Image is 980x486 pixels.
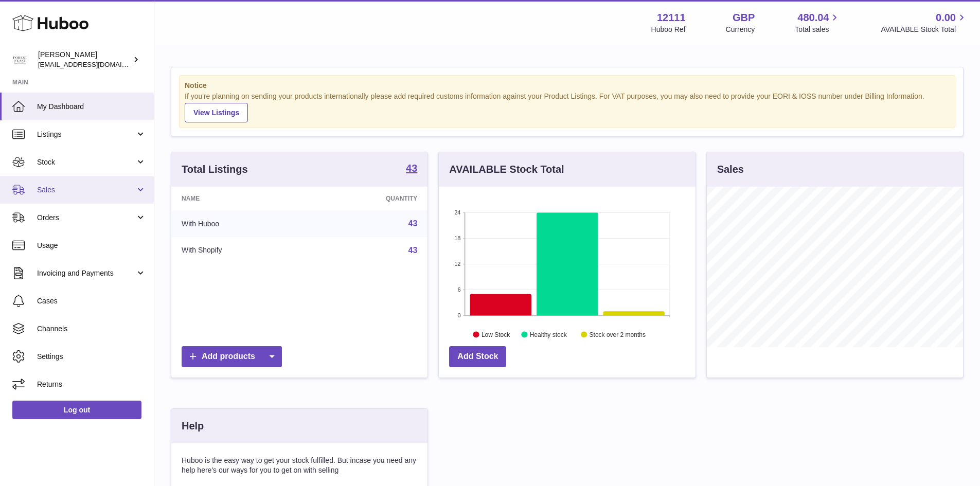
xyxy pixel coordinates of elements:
a: 43 [408,219,418,228]
span: 0.00 [936,11,956,25]
span: Cases [37,296,146,306]
span: Total sales [795,25,841,34]
strong: 12111 [657,11,686,25]
span: Returns [37,380,146,389]
strong: Notice [185,81,950,91]
h3: Total Listings [182,163,248,176]
a: Log out [12,401,141,419]
span: 480.04 [797,11,829,25]
text: 0 [458,312,461,318]
td: With Huboo [171,210,310,237]
span: [EMAIL_ADDRESS][DOMAIN_NAME] [38,60,151,68]
text: Low Stock [482,331,510,338]
span: Settings [37,352,146,362]
h3: Help [182,419,204,433]
h3: Sales [717,163,744,176]
a: 43 [406,163,417,175]
span: My Dashboard [37,102,146,112]
text: 24 [455,209,461,215]
th: Name [171,187,310,210]
span: Orders [37,213,135,223]
div: [PERSON_NAME] [38,50,131,69]
span: Sales [37,185,135,195]
span: AVAILABLE Stock Total [881,25,968,34]
div: Currency [726,25,755,34]
text: 12 [455,261,461,267]
th: Quantity [310,187,428,210]
text: 6 [458,286,461,293]
a: 43 [408,246,418,255]
text: 18 [455,235,461,241]
a: 0.00 AVAILABLE Stock Total [881,11,968,34]
p: Huboo is the easy way to get your stock fulfilled. But incase you need any help here's our ways f... [182,456,417,475]
strong: GBP [733,11,755,25]
div: Huboo Ref [651,25,686,34]
a: Add products [182,346,282,367]
strong: 43 [406,163,417,173]
span: Usage [37,241,146,250]
text: Stock over 2 months [590,331,646,338]
a: Add Stock [449,346,506,367]
a: View Listings [185,103,248,122]
text: Healthy stock [530,331,567,338]
img: internalAdmin-12111@internal.huboo.com [12,52,28,67]
span: Stock [37,157,135,167]
span: Invoicing and Payments [37,268,135,278]
div: If you're planning on sending your products internationally please add required customs informati... [185,92,950,122]
span: Listings [37,130,135,139]
a: 480.04 Total sales [795,11,841,34]
span: Channels [37,324,146,334]
h3: AVAILABLE Stock Total [449,163,564,176]
td: With Shopify [171,237,310,264]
